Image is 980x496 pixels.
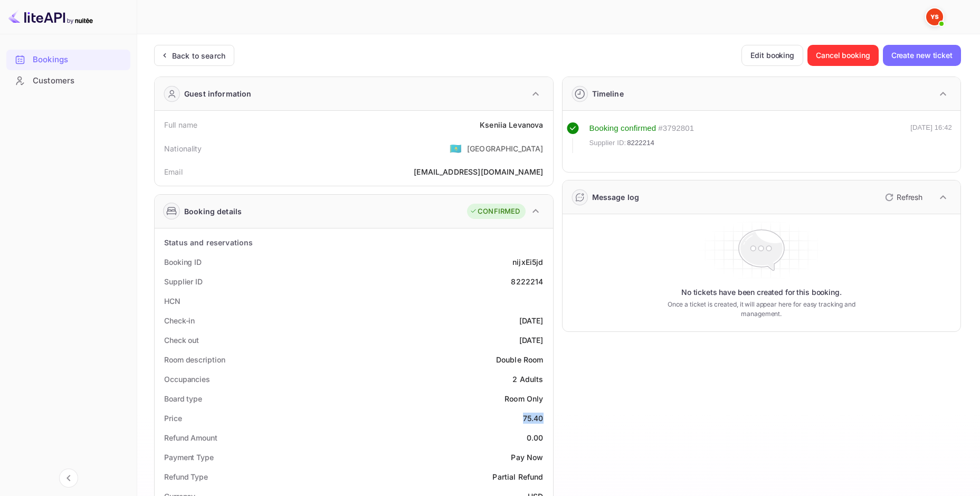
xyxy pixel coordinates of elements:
[164,393,202,404] div: Board type
[627,138,654,148] span: 8222214
[654,300,869,319] p: Once a ticket is created, it will appear here for easy tracking and management.
[592,192,640,203] div: Message log
[592,88,624,99] div: Timeline
[164,237,253,248] div: Status and reservations
[164,295,180,307] div: HCN
[492,471,543,482] div: Partial Refund
[450,139,462,158] span: United States
[164,413,182,424] div: Price
[519,315,544,326] div: [DATE]
[681,287,842,298] p: No tickets have been created for this booking.
[414,166,543,177] div: [EMAIL_ADDRESS][DOMAIN_NAME]
[164,471,208,482] div: Refund Type
[589,122,656,135] div: Booking confirmed
[164,276,203,287] div: Supplier ID
[164,452,214,463] div: Payment Type
[164,166,183,177] div: Email
[658,122,694,135] div: # 3792801
[184,206,242,217] div: Booking details
[164,432,217,443] div: Refund Amount
[8,8,93,25] img: LiteAPI logo
[164,354,225,365] div: Room description
[879,189,927,206] button: Refresh
[6,50,130,69] a: Bookings
[164,335,199,346] div: Check out
[480,119,543,130] div: Kseniia Levanova
[926,8,943,25] img: Yandex Support
[910,122,952,153] div: [DATE] 16:42
[589,138,626,148] span: Supplier ID:
[6,71,130,90] a: Customers
[511,276,543,287] div: 8222214
[172,50,225,61] div: Back to search
[512,256,543,268] div: nijxEi5jd
[164,315,195,326] div: Check-in
[527,432,544,443] div: 0.00
[33,75,125,87] div: Customers
[883,45,961,66] button: Create new ticket
[6,71,130,91] div: Customers
[519,335,544,346] div: [DATE]
[470,206,520,217] div: CONFIRMED
[33,54,125,66] div: Bookings
[164,256,202,268] div: Booking ID
[467,143,544,154] div: [GEOGRAPHIC_DATA]
[6,50,130,70] div: Bookings
[164,374,210,385] div: Occupancies
[505,393,543,404] div: Room Only
[512,374,543,385] div: 2 Adults
[184,88,252,99] div: Guest information
[807,45,879,66] button: Cancel booking
[496,354,544,365] div: Double Room
[164,143,202,154] div: Nationality
[511,452,543,463] div: Pay Now
[897,192,922,203] p: Refresh
[523,413,544,424] div: 75.40
[741,45,803,66] button: Edit booking
[59,469,78,488] button: Collapse navigation
[164,119,197,130] div: Full name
